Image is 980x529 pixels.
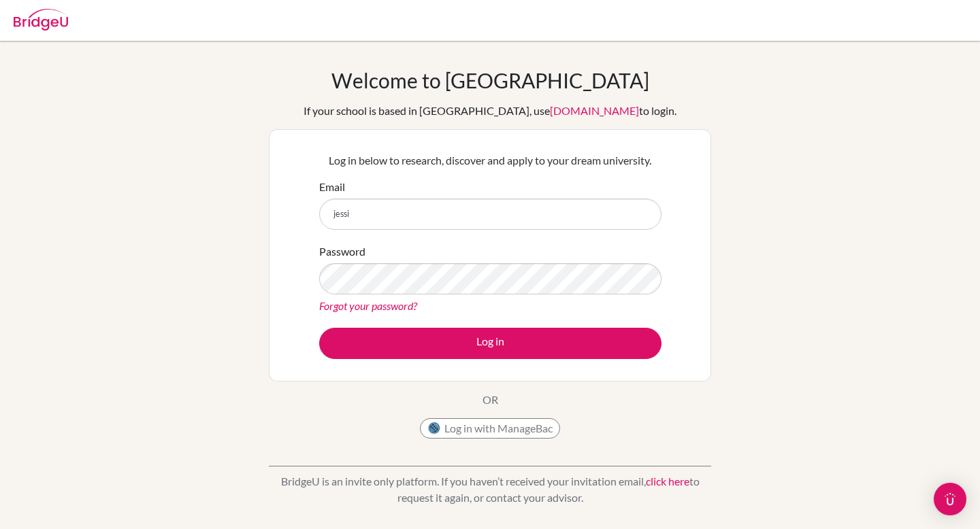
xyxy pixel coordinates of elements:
div: Open Intercom Messenger [934,483,966,515]
button: Log in [319,328,661,359]
a: [DOMAIN_NAME] [550,104,639,117]
label: Email [319,179,345,195]
a: click here [646,475,689,488]
a: Forgot your password? [319,299,417,312]
p: Log in below to research, discover and apply to your dream university. [319,152,661,169]
img: Bridge-U [14,9,68,31]
button: Log in with ManageBac [420,418,560,439]
label: Password [319,243,365,260]
div: If your school is based in [GEOGRAPHIC_DATA], use to login. [304,103,676,119]
p: OR [483,392,498,408]
p: BridgeU is an invite only platform. If you haven’t received your invitation email, to request it ... [269,473,711,506]
h1: Welcome to [GEOGRAPHIC_DATA] [331,68,649,92]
